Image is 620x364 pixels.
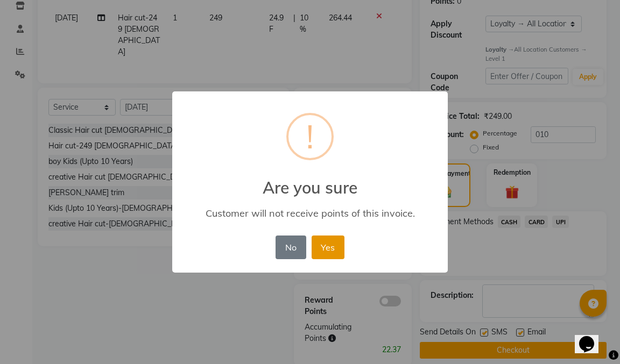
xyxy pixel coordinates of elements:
[172,165,448,197] h2: Are you sure
[188,207,432,219] div: Customer will not receive points of this invoice.
[575,321,609,353] iframe: chat widget
[276,235,306,259] button: No
[306,115,314,158] div: !
[312,235,344,259] button: Yes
